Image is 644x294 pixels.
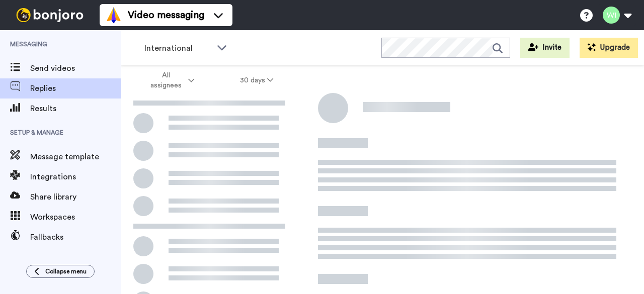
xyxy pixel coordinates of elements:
[123,66,217,94] button: All assignees
[45,267,87,275] span: Collapse menu
[30,171,121,183] span: Integrations
[30,82,121,94] span: Replies
[30,62,121,74] span: Send videos
[144,42,212,54] span: International
[520,38,570,58] button: Invite
[30,103,121,115] span: Results
[217,71,296,89] button: 30 days
[30,191,121,203] span: Share library
[30,231,121,243] span: Fallbacks
[128,8,204,22] span: Video messaging
[12,8,88,22] img: bj-logo-header-white.svg
[26,265,95,278] button: Collapse menu
[30,211,121,223] span: Workspaces
[580,38,638,58] button: Upgrade
[145,70,186,90] span: All assignees
[30,151,121,163] span: Message template
[106,7,122,23] img: vm-color.svg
